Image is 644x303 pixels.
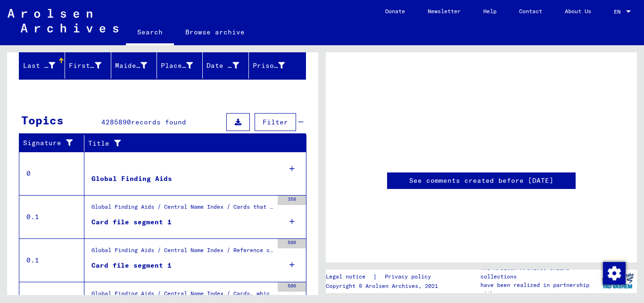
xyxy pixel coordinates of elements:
[326,272,373,282] a: Legal notice
[23,138,77,148] div: Signature
[111,52,157,79] mat-header-cell: Maiden Name
[91,261,172,270] div: Card file segment 1
[278,196,306,205] div: 350
[91,217,172,227] div: Card file segment 1
[19,195,84,238] td: 0.1
[19,152,84,195] td: 0
[253,58,297,73] div: Prisoner #
[161,61,193,71] div: Place of Birth
[161,58,205,73] div: Place of Birth
[115,61,147,71] div: Maiden Name
[263,118,288,126] span: Filter
[278,239,306,248] div: 500
[65,52,111,79] mat-header-cell: First Name
[19,52,65,79] mat-header-cell: Last Name
[126,21,174,45] a: Search
[278,282,306,292] div: 500
[409,176,553,186] a: See comments created before [DATE]
[157,52,203,79] mat-header-cell: Place of Birth
[23,61,55,71] div: Last Name
[326,272,442,282] div: |
[131,118,186,126] span: records found
[603,262,626,285] img: Change consent
[206,61,239,71] div: Date of Birth
[101,118,131,126] span: 4285890
[91,289,273,303] div: Global Finding Aids / Central Name Index / Cards, which have been separated just before or during...
[377,272,442,282] a: Privacy policy
[174,21,256,43] a: Browse archive
[91,174,172,184] div: Global Finding Aids
[600,269,636,293] img: yv_logo.png
[19,238,84,282] td: 0.1
[8,9,118,33] img: Arolsen_neg.svg
[69,61,101,71] div: First Name
[23,58,67,73] div: Last Name
[480,264,598,281] p: The Arolsen Archives online collections
[203,52,248,79] mat-header-cell: Date of Birth
[91,246,273,259] div: Global Finding Aids / Central Name Index / Reference cards and originals, which have been discove...
[69,58,113,73] div: First Name
[255,113,296,131] button: Filter
[91,203,273,216] div: Global Finding Aids / Central Name Index / Cards that have been scanned during first sequential m...
[603,262,625,284] div: Change consent
[23,136,86,151] div: Signature
[480,281,598,298] p: have been realized in partnership with
[249,52,305,79] mat-header-cell: Prisoner #
[206,58,250,73] div: Date of Birth
[115,58,159,73] div: Maiden Name
[326,282,442,290] p: Copyright © Arolsen Archives, 2021
[88,136,297,151] div: Title
[21,112,64,129] div: Topics
[253,61,285,71] div: Prisoner #
[88,139,288,148] div: Title
[614,8,624,15] span: EN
